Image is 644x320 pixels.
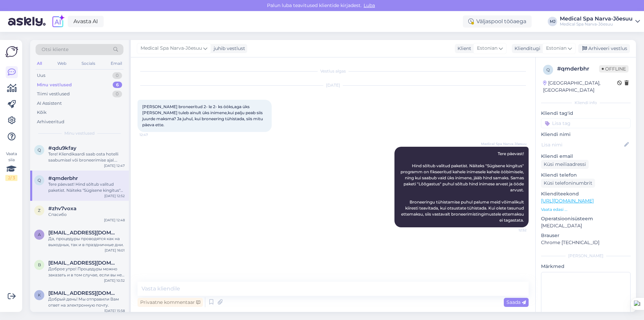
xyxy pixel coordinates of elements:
[541,118,631,128] input: Lisa tag
[463,15,532,28] div: Väljaspool tööaega
[541,190,631,197] p: Klienditeekond
[104,278,125,283] div: [DATE] 10:32
[109,59,123,68] div: Email
[38,232,41,237] span: a
[142,104,264,127] span: [PERSON_NAME] broneeritud 2- le 2- ks ööks,aga üks [PERSON_NAME] tuleb ainult üks inimene,kui pal...
[141,45,202,52] span: Medical Spa Narva-Jõesuu
[38,208,41,213] span: z
[80,59,97,68] div: Socials
[48,230,118,236] span: ala62@mail.ee
[48,151,125,163] div: Tere! Kliendikaardi saab osta hotelli saabumisel või broneerimise ajal. Samuti saame kliendikaard...
[541,222,631,229] p: [MEDICAL_DATA]
[138,82,529,88] div: [DATE]
[543,80,617,94] div: [GEOGRAPHIC_DATA], [GEOGRAPHIC_DATA]
[541,215,631,222] p: Operatsioonisüsteem
[48,175,78,181] span: #qmderbhr
[56,59,68,68] div: Web
[37,119,64,125] div: Arhiveeritud
[112,91,122,97] div: 0
[38,292,41,298] span: k
[64,130,95,136] span: Minu vestlused
[105,248,125,253] div: [DATE] 16:01
[5,45,18,58] img: Askly Logo
[560,16,633,21] div: Medical Spa Narva-Jõesuu
[104,193,125,198] div: [DATE] 12:52
[5,151,17,181] div: Vaata siia
[481,141,527,146] span: Medical Spa Narva-Jõesuu
[48,212,125,218] div: Спасибо
[48,290,118,296] span: kolk71@mail.ru
[560,21,633,27] div: Medical Spa Narva-Jõesuu
[578,44,630,53] div: Arhiveeri vestlus
[501,228,527,233] span: 12:52
[48,236,125,248] div: Да, процедуры проводятся как на выходных, так и в праздничные дни.
[104,218,125,223] div: [DATE] 12:48
[48,296,125,308] div: Добрый день! Мы отправили Вам ответ на электронную почту.
[48,205,76,212] span: #zhv7voxa
[140,132,165,137] span: 12:47
[48,181,125,193] div: Tere päevast! Hind sõltub valitud paketist. Näiteks "Sügisene kingitus" programm on fikseeritud k...
[546,67,550,72] span: q
[541,110,631,117] p: Kliendi tag'id
[541,263,631,270] p: Märkmed
[38,262,41,267] span: b
[211,45,245,52] div: juhib vestlust
[104,163,125,168] div: [DATE] 12:47
[477,45,497,52] span: Estonian
[548,17,557,26] div: MJ
[37,91,70,97] div: Tiimi vestlused
[560,16,640,27] a: Medical Spa Narva-JõesuuMedical Spa Narva-Jõesuu
[541,179,595,188] div: Küsi telefoninumbrit
[68,16,104,27] a: Avasta AI
[541,172,631,179] p: Kliendi telefon
[512,45,540,52] div: Klienditugi
[541,160,589,169] div: Küsi meiliaadressi
[5,175,17,181] div: 2 / 3
[541,232,631,239] p: Brauser
[541,207,631,213] p: Vaata edasi ...
[557,65,599,73] div: # qmderbhr
[541,100,631,106] div: Kliendi info
[455,45,471,52] div: Klient
[599,65,629,73] span: Offline
[37,82,72,88] div: Minu vestlused
[541,131,631,138] p: Kliendi nimi
[36,59,43,68] div: All
[546,45,567,52] span: Estonian
[541,253,631,259] div: [PERSON_NAME]
[38,147,41,152] span: q
[506,299,526,305] span: Saada
[112,72,122,79] div: 0
[138,68,529,74] div: Vestlus algas
[37,109,47,116] div: Kõik
[541,153,631,160] p: Kliendi email
[104,308,125,313] div: [DATE] 15:58
[42,46,68,53] span: Otsi kliente
[48,145,76,151] span: #qdu9kfay
[541,141,623,148] input: Lisa nimi
[48,260,118,266] span: brigitta5@list.ru
[138,298,203,307] div: Privaatne kommentaar
[541,239,631,246] p: Chrome [TECHNICAL_ID]
[51,14,65,29] img: explore-ai
[37,100,62,107] div: AI Assistent
[113,82,122,88] div: 6
[37,72,45,79] div: Uus
[48,266,125,278] div: Доброе утро! Процедуры можно заказать и в том случае, если вы не проживаете в нашем медицинском с...
[541,198,594,204] a: [URL][DOMAIN_NAME]
[38,178,41,183] span: q
[362,2,377,8] span: Luba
